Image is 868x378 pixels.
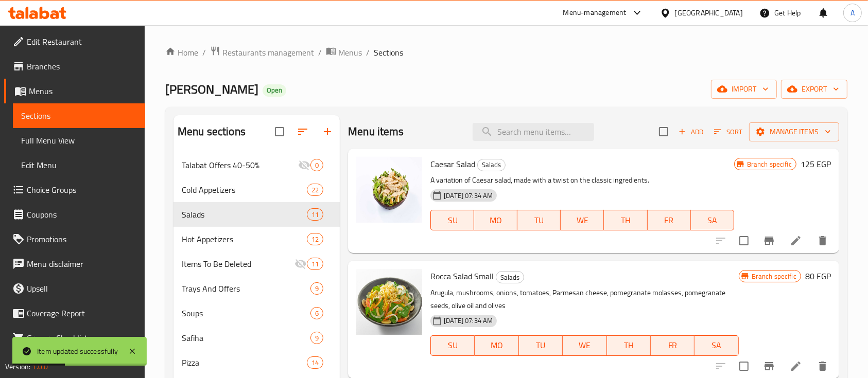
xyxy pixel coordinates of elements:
[290,119,315,144] span: Sort sections
[13,153,145,177] a: Edit Menu
[182,282,310,295] span: Trays And Offers
[699,338,734,353] span: SA
[4,301,145,326] a: Coverage Report
[496,272,524,283] span: Salads
[307,185,323,195] span: 22
[563,7,627,19] div: Menu-management
[311,160,323,170] span: 0
[165,78,258,101] span: [PERSON_NAME]
[222,46,314,59] span: Restaurants management
[27,307,137,319] span: Coverage Report
[611,338,647,353] span: TH
[519,335,563,356] button: TU
[13,128,145,153] a: Full Menu View
[651,335,695,356] button: FR
[307,258,323,270] div: items
[435,213,470,228] span: SU
[37,346,118,357] div: Item updated successfully
[311,333,323,343] span: 9
[182,184,307,196] div: Cold Appetizers
[326,46,362,59] a: Menus
[21,110,137,122] span: Sections
[474,210,517,230] button: MO
[27,60,137,73] span: Branches
[356,269,422,335] img: Rocca Salad Small
[757,228,782,253] button: Branch-specific-item
[4,326,145,350] a: Grocery Checklist
[27,35,137,48] span: Edit Restaurant
[315,119,340,144] button: Add section
[435,338,471,353] span: SU
[691,210,734,230] button: SA
[165,46,198,59] a: Home
[202,46,206,59] li: /
[805,269,831,283] h6: 80 EGP
[496,271,524,283] div: Salads
[310,282,323,295] div: items
[850,7,855,19] span: A
[21,134,137,147] span: Full Menu View
[479,338,514,353] span: MO
[307,259,323,269] span: 11
[27,258,137,270] span: Menu disclaimer
[13,103,145,128] a: Sections
[810,228,835,253] button: delete
[711,124,745,140] button: Sort
[307,233,323,245] div: items
[781,80,847,99] button: export
[310,332,323,344] div: items
[307,208,323,221] div: items
[563,335,606,356] button: WE
[733,355,755,377] span: Select to update
[430,210,474,230] button: SU
[523,338,559,353] span: TU
[4,54,145,79] a: Branches
[475,335,518,356] button: MO
[674,124,707,140] span: Add item
[733,230,755,251] span: Select to update
[27,282,137,295] span: Upsell
[719,83,769,96] span: import
[695,213,730,228] span: SA
[182,258,294,270] span: Items To Be Deleted
[4,276,145,301] a: Upsell
[517,210,561,230] button: TU
[182,233,307,245] span: Hot Appetizers
[307,356,323,369] div: items
[294,258,307,270] svg: Inactive section
[182,307,310,319] span: Soups
[567,338,602,353] span: WE
[182,356,307,369] span: Pizza
[374,46,403,59] span: Sections
[29,85,137,97] span: Menus
[711,80,777,99] button: import
[608,213,643,228] span: TH
[27,332,137,344] span: Grocery Checklist
[478,213,513,228] span: MO
[473,123,594,141] input: search
[430,268,494,284] span: Rocca Salad Small
[263,86,286,95] span: Open
[366,46,370,59] li: /
[298,159,310,171] svg: Inactive section
[182,208,307,221] span: Salads
[173,202,340,227] div: Salads11
[478,159,505,171] span: Salads
[173,276,340,301] div: Trays And Offers9
[677,126,705,138] span: Add
[430,156,475,172] span: Caesar Salad
[182,159,298,171] div: Talabat Offers 40-50%
[173,153,340,177] div: Talabat Offers 40-50%0
[318,46,322,59] li: /
[674,124,707,140] button: Add
[338,46,362,59] span: Menus
[311,309,323,318] span: 6
[4,202,145,227] a: Coupons
[356,157,422,223] img: Caesar Salad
